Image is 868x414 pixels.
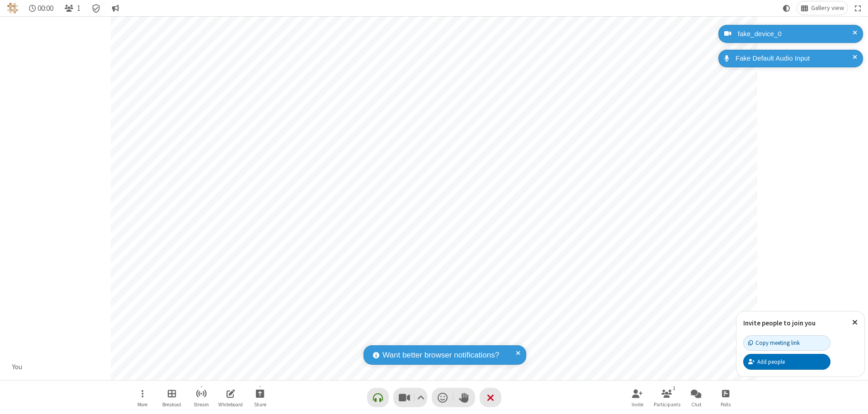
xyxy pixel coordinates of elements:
[653,385,680,410] button: Open participant list
[9,362,26,372] div: You
[712,385,739,410] button: Open poll
[38,4,53,13] span: 00:00
[25,1,57,15] div: Timer
[743,354,830,369] button: Add people
[61,1,84,15] button: Open participant list
[7,3,18,14] img: QA Selenium DO NOT DELETE OR CHANGE
[691,402,702,407] span: Chat
[108,1,123,15] button: Conversation
[193,402,209,407] span: Stream
[721,402,731,407] span: Polls
[393,388,427,407] button: Stop video (⌘+Shift+V)
[480,388,501,407] button: End or leave meeting
[851,1,865,15] button: Fullscreen
[415,388,427,407] button: Video setting
[779,1,794,15] button: Using system theme
[797,1,848,15] button: Change layout
[654,402,680,407] span: Participants
[77,4,80,13] span: 1
[683,385,710,410] button: Open chat
[743,335,830,351] button: Copy meeting link
[453,388,475,407] button: Raise hand
[743,319,816,327] label: Invite people to join you
[218,402,243,407] span: Whiteboard
[254,402,266,407] span: Share
[188,385,215,410] button: Start streaming
[162,402,181,407] span: Breakout
[129,385,156,410] button: Open menu
[137,402,147,407] span: More
[382,349,499,361] span: Want better browser notifications?
[158,385,185,410] button: Manage Breakout Rooms
[624,385,651,410] button: Invite participants (⌘+Shift+I)
[432,388,453,407] button: Send a reaction
[88,1,105,15] div: Meeting details Encryption enabled
[735,29,856,39] div: fake_device_0
[748,339,800,347] div: Copy meeting link
[732,53,856,64] div: Fake Default Audio Input
[246,385,274,410] button: Start sharing
[367,388,389,407] button: Connect your audio
[845,311,864,334] button: Close popover
[632,402,643,407] span: Invite
[670,384,678,392] div: 1
[217,385,244,410] button: Open shared whiteboard
[811,5,844,12] span: Gallery view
